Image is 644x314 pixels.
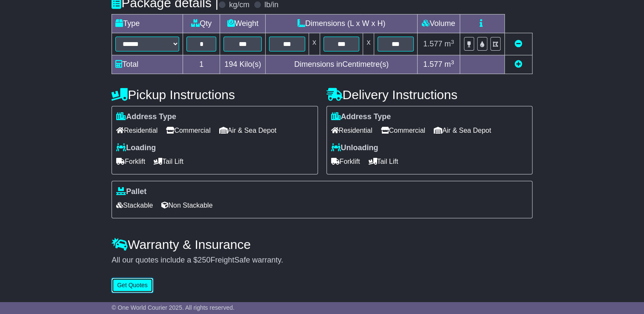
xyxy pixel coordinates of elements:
label: Unloading [331,143,378,153]
td: x [363,33,374,55]
td: Type [112,14,183,33]
span: 250 [197,256,210,264]
span: Residential [331,124,372,137]
sup: 3 [451,59,454,66]
span: Air & Sea Depot [219,124,277,137]
td: Dimensions (L x W x H) [266,14,417,33]
span: Commercial [166,124,210,137]
span: Non Stackable [161,199,212,212]
td: x [309,33,320,55]
td: Kilo(s) [220,55,266,74]
td: Weight [220,14,266,33]
span: Residential [116,124,157,137]
td: Dimensions in Centimetre(s) [266,55,417,74]
td: 1 [183,55,220,74]
td: Qty [183,14,220,33]
span: 1.577 [423,60,442,69]
span: Stackable [116,199,153,212]
h4: Warranty & Insurance [112,237,532,251]
span: Tail Lift [369,155,398,168]
span: 1.577 [423,40,442,48]
span: Tail Lift [154,155,183,168]
label: Loading [116,143,156,153]
label: kg/cm [229,0,249,10]
span: © One World Courier 2025. All rights reserved. [112,304,235,311]
span: m [444,40,454,48]
span: Forklift [331,155,360,168]
a: Add new item [515,60,522,69]
label: Address Type [116,112,176,122]
button: Get Quotes [112,278,153,293]
td: Volume [417,14,460,33]
h4: Delivery Instructions [326,88,532,102]
h4: Pickup Instructions [112,88,318,102]
span: m [444,60,454,69]
span: Air & Sea Depot [434,124,491,137]
td: Total [112,55,183,74]
div: All our quotes include a $ FreightSafe warranty. [112,256,532,265]
span: Forklift [116,155,145,168]
span: 194 [224,60,237,69]
label: Address Type [331,112,391,122]
sup: 3 [451,39,454,45]
label: lb/in [264,0,278,10]
span: Commercial [381,124,425,137]
label: Pallet [116,187,146,197]
a: Remove this item [515,40,522,48]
